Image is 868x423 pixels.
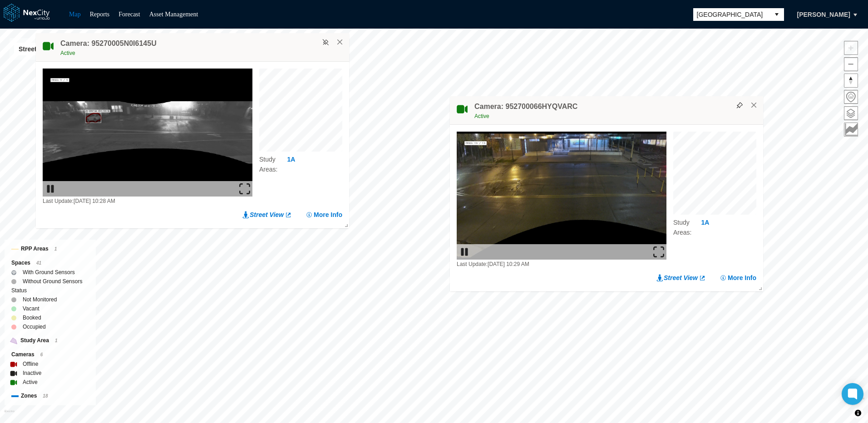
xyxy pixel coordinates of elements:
[844,123,858,137] button: Key metrics
[259,69,347,157] canvas: Map
[306,210,342,219] button: More Info
[700,218,710,227] button: 1A
[60,39,157,49] h4: Camera: 95270005N0I6145U
[250,210,284,219] span: Street View
[11,336,89,345] div: Study Area
[459,246,470,257] img: play
[36,261,41,266] span: 41
[656,273,706,282] a: Street View
[697,10,766,19] span: [GEOGRAPHIC_DATA]
[844,90,858,104] button: Home
[844,106,858,120] button: Layers management
[23,295,57,304] label: Not Monitored
[259,154,286,174] label: Study Areas :
[314,210,342,219] span: More Info
[336,38,344,46] button: Close popup
[40,352,43,357] span: 6
[11,391,89,401] div: Zones
[664,273,698,282] span: Street View
[474,102,577,112] h4: Camera: 952700066HYQVARC
[60,50,75,56] span: Active
[844,58,858,71] span: Zoom out
[23,268,75,277] label: With Ground Sensors
[701,218,709,227] span: 1A
[797,10,850,19] span: [PERSON_NAME]
[45,183,56,194] img: play
[43,197,252,206] div: Last Update: [DATE] 10:28 AM
[118,11,140,18] a: Forecast
[14,43,44,55] button: Streets
[769,8,784,21] button: select
[844,57,858,71] button: Zoom out
[11,350,89,359] div: Cameras
[673,132,761,220] canvas: Map
[4,410,15,420] a: Mapbox homepage
[239,183,250,194] img: expand
[653,246,664,257] img: expand
[673,217,700,237] label: Study Areas :
[844,41,858,54] span: Zoom in
[474,113,489,119] span: Active
[457,132,666,260] img: video
[19,44,40,54] span: Streets
[11,258,89,268] div: Spaces
[54,246,57,251] span: 1
[736,102,743,108] img: svg%3e
[788,7,860,22] button: [PERSON_NAME]
[55,338,58,343] span: 1
[322,39,329,45] img: svg%3e
[728,273,756,282] span: More Info
[23,369,41,378] label: Inactive
[43,393,48,398] span: 18
[853,408,863,418] button: Toggle attribution
[23,322,46,331] label: Occupied
[457,260,666,269] div: Last Update: [DATE] 10:29 AM
[287,155,296,164] button: 1A
[11,286,89,295] div: Status
[23,378,38,387] label: Active
[11,244,89,254] div: RPP Areas
[750,101,758,109] button: Close popup
[23,277,82,286] label: Without Ground Sensors
[23,359,38,369] label: Offline
[242,210,292,219] a: Street View
[287,155,296,164] span: 1A
[43,69,252,197] img: video
[720,273,756,282] button: More Info
[844,41,858,55] button: Zoom in
[855,408,861,418] span: Toggle attribution
[23,313,41,322] label: Booked
[844,74,858,88] button: Reset bearing to north
[90,11,110,18] a: Reports
[23,304,39,313] label: Vacant
[149,11,198,18] a: Asset Management
[69,11,81,18] a: Map
[844,74,858,87] span: Reset bearing to north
